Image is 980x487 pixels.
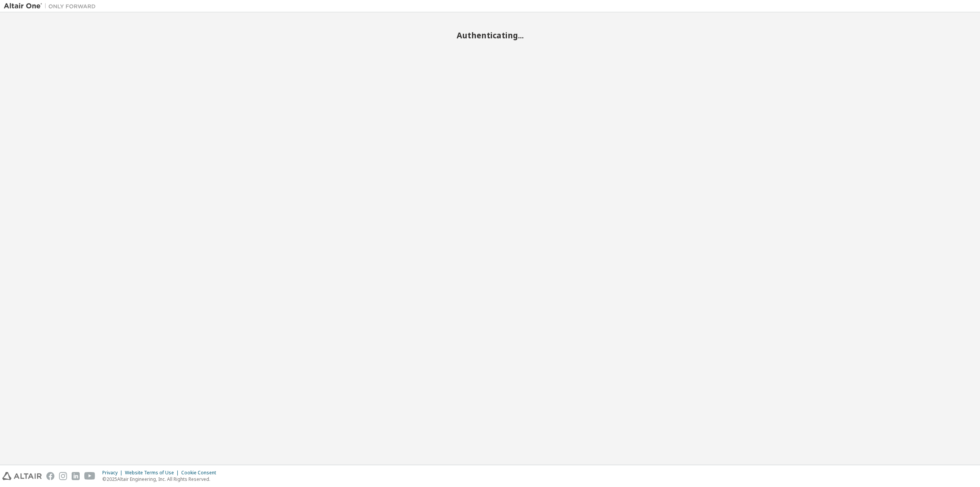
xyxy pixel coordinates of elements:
p: © 2025 Altair Engineering, Inc. All Rights Reserved. [102,476,221,482]
h2: Authenticating... [4,30,976,40]
img: Altair One [4,2,100,10]
img: facebook.svg [46,472,54,480]
div: Website Terms of Use [125,470,181,476]
div: Privacy [102,470,125,476]
img: altair_logo.svg [2,472,42,480]
img: linkedin.svg [72,472,80,480]
img: youtube.svg [84,472,95,480]
div: Cookie Consent [181,470,221,476]
img: instagram.svg [59,472,67,480]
